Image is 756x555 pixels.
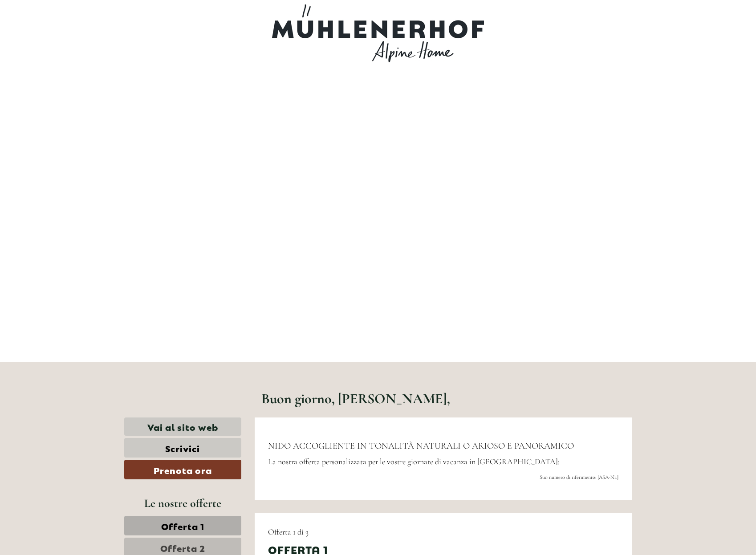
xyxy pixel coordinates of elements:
[261,391,450,406] h1: Buon giorno, [PERSON_NAME],
[540,474,618,480] span: Suo numero di riferimento: [ASA-Nr.]
[124,495,241,511] div: Le nostre offerte
[160,541,205,554] span: Offerta 2
[268,527,309,537] span: Offerta 1 di 3
[268,441,574,451] span: NIDO ACCOGLIENTE IN TONALITÀ NATURALI O ARIOSO E PANORAMICO
[124,438,241,458] a: Scrivici
[268,457,560,466] span: La nostra offerta personalizzata per le vostre giornate di vacanza in [GEOGRAPHIC_DATA]:
[161,519,204,532] span: Offerta 1
[124,417,241,436] a: Vai al sito web
[124,460,241,479] a: Prenota ora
